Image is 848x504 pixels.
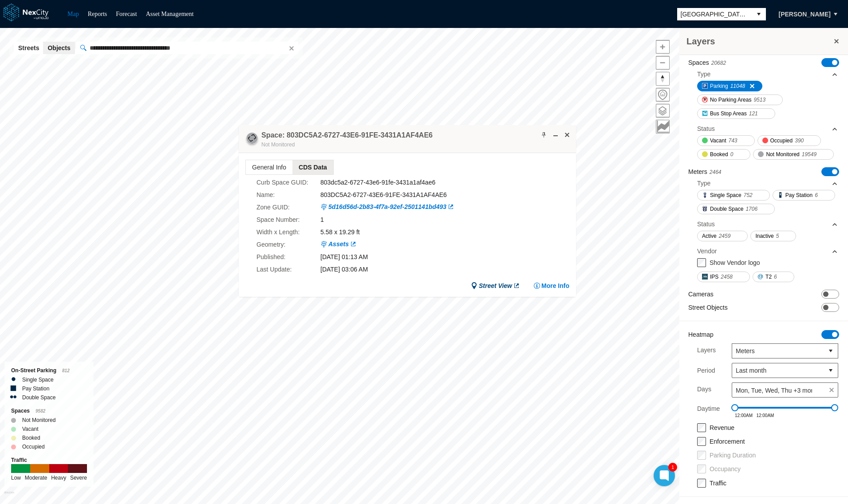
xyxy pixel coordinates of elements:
label: Daytime [697,402,720,418]
span: 752 [744,191,753,200]
span: 20682 [711,60,726,66]
span: Reset bearing to north [656,72,669,85]
button: Reset bearing to north [656,72,670,86]
span: Mon, Tue, Wed, Thu +3 more [736,386,816,395]
span: IPS [710,272,718,281]
div: Type [697,67,838,81]
label: Spaces [688,58,726,67]
span: Drag [831,404,838,411]
a: Mapbox homepage [4,491,14,501]
label: Vacant [22,425,38,433]
button: Booked0 [697,149,750,160]
span: Single Space [710,191,742,200]
button: Parking11048 [697,81,762,91]
span: Meters [736,346,820,355]
span: General Info [246,160,292,174]
button: [PERSON_NAME] [769,7,840,22]
span: Not Monitored [261,142,295,148]
a: Street View [471,281,520,290]
label: Days [697,382,711,398]
label: Published : [256,252,320,262]
span: 0 [730,150,734,159]
label: Meters [688,167,722,177]
button: Bus Stop Areas121 [697,108,775,119]
div: Status [697,220,715,228]
label: Revenue [710,424,734,431]
span: 6 [774,272,777,281]
span: 121 [749,109,758,118]
div: Spaces [11,406,87,416]
div: 5.58 x 19.29 ft [320,227,473,237]
div: 803dc5a2-6727-43e6-91fe-3431a1af4ae6 [320,177,473,187]
span: 5d16d56d-2b83-4f7a-92ef-2501141bd493 [328,202,446,211]
label: Pay Station [22,384,49,393]
div: 0 - 1440 [735,407,835,409]
button: Pay Station6 [773,190,835,201]
span: Objects [47,43,70,52]
button: Occupied390 [757,135,821,146]
div: Double-click to make header text selectable [261,130,433,149]
label: Heatmap [688,330,714,339]
div: Status [697,124,715,133]
button: Inactive5 [750,231,796,241]
div: Vendor [697,247,717,256]
button: Not Monitored19549 [753,149,834,160]
span: 5 [776,232,779,240]
span: Streets [18,43,39,52]
label: Period [697,366,715,375]
a: Forecast [116,11,137,17]
span: Occupied [770,136,793,145]
label: Single Space [22,375,54,384]
div: Severe [70,473,87,482]
a: Assets [320,240,357,248]
a: Map [67,11,79,17]
span: 9582 [35,409,45,413]
label: Booked [22,433,40,442]
label: Enforcement [710,438,745,445]
label: Geometry : [256,240,320,249]
button: Zoom in [656,40,670,54]
label: Cameras [688,290,714,299]
span: 12:00AM [756,413,774,418]
div: [DATE] 03:06 AM [320,264,473,274]
span: Active [702,232,717,240]
button: Objects [43,42,75,54]
span: clear [825,384,838,396]
span: 11048 [730,82,745,91]
button: Active2459 [697,231,748,241]
h4: Double-click to make header text selectable [261,130,433,140]
button: Vacant743 [697,135,755,146]
span: Vacant [710,136,726,145]
h3: Layers [686,35,832,47]
label: Show Vendor logo [710,259,760,266]
button: select [824,344,838,358]
span: Double Space [710,205,743,213]
button: Layers management [656,104,670,118]
span: 19549 [802,150,816,159]
div: 1 [320,215,473,224]
div: Heavy [51,473,66,482]
span: Pay Station [785,191,813,200]
button: Zoom out [656,56,670,70]
button: select [824,363,838,378]
div: Low [11,473,21,482]
span: CDS Data [292,160,333,174]
span: 2464 [710,169,722,175]
div: 1 [668,463,677,472]
button: Single Space752 [697,190,770,201]
label: Width x Length : [256,227,320,237]
label: Occupied [22,442,45,451]
div: Type [697,179,710,188]
span: 1706 [745,205,757,213]
span: Zoom in [656,40,669,53]
span: 2459 [719,232,731,240]
span: 743 [728,136,737,145]
a: 5d16d56d-2b83-4f7a-92ef-2501141bd493 [320,202,454,211]
div: On-Street Parking [11,366,87,375]
span: Zoom out [656,56,669,69]
span: No Parking Areas [710,95,751,104]
span: Inactive [755,232,773,240]
label: Name : [256,190,320,200]
div: Type [697,70,710,79]
button: Clear [286,43,295,52]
